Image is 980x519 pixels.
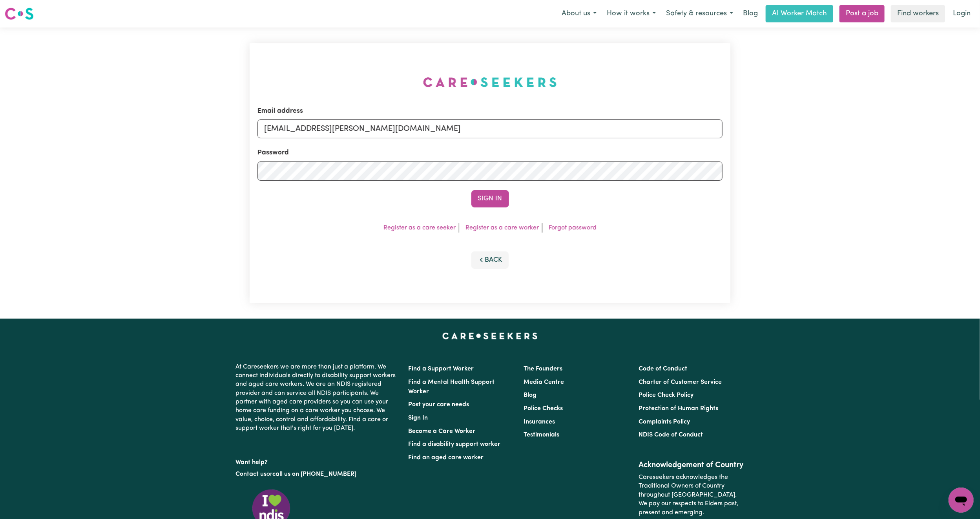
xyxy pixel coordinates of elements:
[639,405,718,412] a: Protection of Human Rights
[383,225,456,231] a: Register as a care seeker
[5,7,34,21] img: Careseekers logo
[524,432,559,438] a: Testimonials
[409,366,474,372] a: Find a Support Worker
[442,333,538,339] a: Careseekers home page
[766,5,833,22] a: AI Worker Match
[639,460,744,470] h2: Acknowledgement of Country
[465,225,539,231] a: Register as a care worker
[839,5,885,22] a: Post a job
[273,471,357,477] a: call us on [PHONE_NUMBER]
[949,488,974,513] iframe: Button to launch messaging window, conversation in progress
[639,392,693,398] a: Police Check Policy
[236,471,267,477] a: Contact us
[948,5,975,22] a: Login
[236,359,399,436] p: At Careseekers we are more than just a platform. We connect individuals directly to disability su...
[639,432,703,438] a: NDIS Code of Conduct
[409,379,495,395] a: Find a Mental Health Support Worker
[524,405,563,412] a: Police Checks
[549,225,597,231] a: Forgot password
[738,5,763,22] a: Blog
[5,5,34,23] a: Careseekers logo
[524,366,562,372] a: The Founders
[471,190,509,207] button: Sign In
[557,6,602,22] button: About us
[661,6,738,22] button: Safety & resources
[524,419,555,425] a: Insurances
[639,366,687,372] a: Code of Conduct
[409,441,501,447] a: Find a disability support worker
[409,402,469,408] a: Post your care needs
[471,251,509,269] button: Back
[524,379,564,385] a: Media Centre
[409,455,484,461] a: Find an aged care worker
[257,106,303,116] label: Email address
[257,119,723,138] input: Email address
[639,419,690,425] a: Complaints Policy
[891,5,945,22] a: Find workers
[257,148,289,158] label: Password
[409,415,428,421] a: Sign In
[409,428,476,435] a: Become a Care Worker
[602,6,661,22] button: How it works
[524,392,537,398] a: Blog
[639,379,722,385] a: Charter of Customer Service
[236,467,399,482] p: or
[236,455,399,467] p: Want help?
